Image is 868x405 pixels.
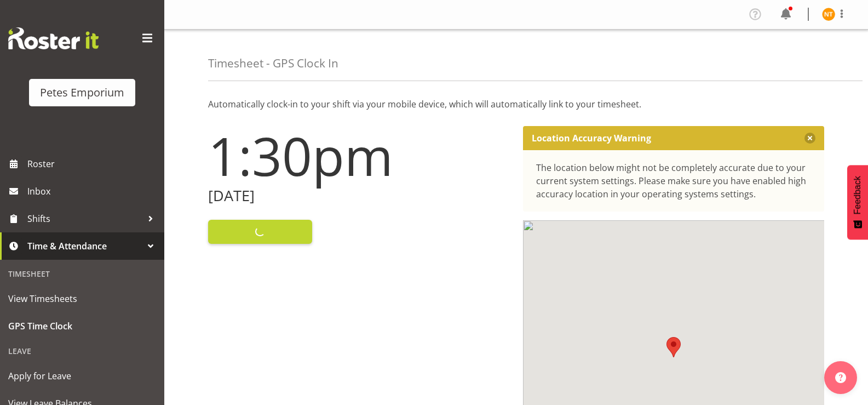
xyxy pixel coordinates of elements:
img: nicole-thomson8388.jpg [822,8,835,21]
h4: Timesheet - GPS Clock In [208,57,338,70]
div: Leave [3,340,162,362]
a: GPS Time Clock [3,312,162,340]
p: Location Accuracy Warning [532,133,651,144]
span: Roster [27,156,159,172]
a: View Timesheets [3,285,162,312]
span: View Timesheets [8,290,156,307]
a: Apply for Leave [3,362,162,390]
img: help-xxl-2.png [835,372,846,383]
p: Automatically clock-in to your shift via your mobile device, which will automatically link to you... [208,98,824,111]
span: Apply for Leave [8,368,156,384]
span: Inbox [27,183,159,199]
span: Time & Attendance [27,238,142,254]
img: Rosterit website logo [8,27,99,49]
div: Timesheet [3,263,162,285]
span: Feedback [853,176,863,214]
div: Petes Emporium [40,84,124,101]
h2: [DATE] [208,187,510,204]
span: Shifts [27,210,142,227]
span: GPS Time Clock [8,318,156,334]
button: Feedback - Show survey [847,165,868,239]
div: The location below might not be completely accurate due to your current system settings. Please m... [536,161,812,201]
button: Close message [804,133,815,144]
h1: 1:30pm [208,126,510,185]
